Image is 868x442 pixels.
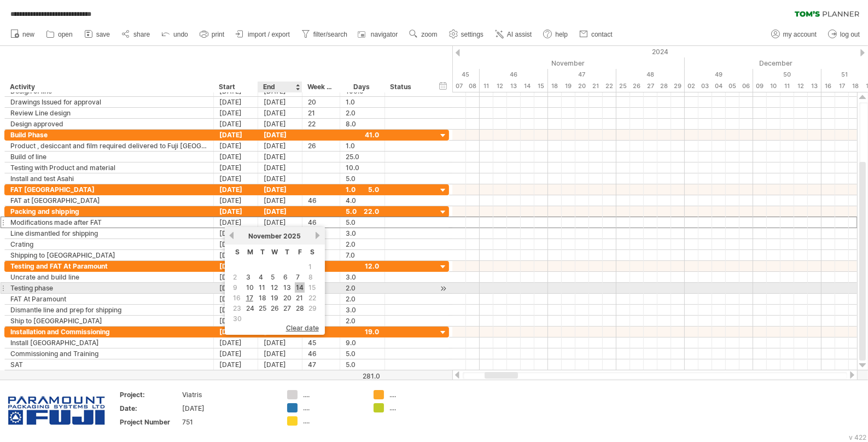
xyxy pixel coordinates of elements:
div: [DATE] [258,119,302,129]
a: 6 [282,272,289,282]
td: this is a weekend day [307,283,318,292]
span: settings [461,31,483,38]
a: next [314,231,322,240]
span: share [133,31,150,38]
div: .... [389,390,449,399]
div: .... [389,403,449,412]
div: 1.0 [346,141,379,151]
div: Design approved [10,119,208,129]
a: 3 [245,272,252,282]
div: [DATE] [214,316,258,326]
a: 13 [282,282,292,293]
span: zoom [421,31,437,38]
div: 21 [308,108,334,118]
div: Wednesday, 18 December 2024 [849,80,863,92]
div: [DATE] [182,404,274,413]
div: Monday, 9 December 2024 [753,80,767,92]
div: [DATE] [214,338,258,348]
a: 18 [258,293,267,303]
div: Build of line [10,152,208,162]
div: Project: [120,390,180,399]
div: Tuesday, 19 November 2024 [562,80,575,92]
div: 46 [308,217,334,228]
div: [DATE] [214,173,258,184]
div: [DATE] [214,152,258,162]
a: contact [576,27,616,42]
div: Friday, 6 December 2024 [739,80,753,92]
div: 2.0 [346,283,379,293]
span: print [212,31,224,38]
td: this is a weekend day [231,283,243,292]
div: 281.0 [341,372,380,380]
div: [DATE] [214,141,258,151]
a: 20 [282,293,293,303]
div: 9.0 [346,338,379,348]
div: 47 [548,69,616,80]
div: 45 [308,338,334,348]
div: Friday, 15 November 2024 [534,80,548,92]
div: Crating [10,239,208,249]
div: 49 [685,69,753,80]
span: clear date [286,324,319,332]
div: [DATE] [214,250,258,260]
td: this is a weekend day [307,293,318,303]
div: Activity [10,82,207,92]
div: Wednesday, 20 November 2024 [575,80,589,92]
a: log out [825,27,863,42]
div: [DATE] [214,348,258,359]
div: Dismantle line and prep for shipping [10,305,208,315]
div: Modifications made after FAT [10,217,208,228]
div: 8.0 [346,119,379,129]
span: 15 [307,282,317,293]
div: 1.0 [346,184,379,195]
div: 5.0 [346,206,379,217]
div: 46 [308,195,334,206]
div: .... [303,390,363,399]
div: Viatris [182,390,274,399]
div: FAT at [GEOGRAPHIC_DATA] [10,195,208,206]
a: filter/search [299,27,351,42]
div: November 2024 [398,57,685,69]
div: [DATE] [258,217,302,228]
div: [DATE] [214,130,258,140]
td: this is a weekend day [231,293,243,303]
div: Wednesday, 13 November 2024 [507,80,521,92]
div: Monday, 11 November 2024 [480,80,493,92]
div: [DATE] [258,141,302,151]
div: Friday, 13 December 2024 [808,80,822,92]
span: AI assist [507,31,532,38]
div: 50 [753,69,822,80]
a: 25 [258,303,267,313]
div: Wednesday, 4 December 2024 [712,80,726,92]
div: Tuesday, 26 November 2024 [630,80,644,92]
div: [DATE] [258,359,302,370]
a: 10 [245,282,255,293]
div: Status [390,82,431,92]
a: previous [228,231,236,240]
div: 3.0 [346,305,379,315]
td: this is a weekend day [307,272,318,282]
div: Testing phase [10,283,208,293]
div: 47 [308,359,334,370]
div: Thursday, 5 December 2024 [726,80,739,92]
span: new [22,31,34,38]
div: Build Phase [10,130,208,140]
div: [DATE] [214,228,258,239]
a: 27 [282,303,292,313]
div: Friday, 29 November 2024 [671,80,685,92]
a: 28 [295,303,305,313]
span: save [96,31,110,38]
div: 10.0 [346,162,379,173]
a: save [81,27,113,42]
span: Tuesday [260,248,265,256]
div: 5.0 [346,217,379,228]
div: 22 [308,119,334,129]
div: v 422 [849,433,866,441]
div: SAT [10,359,208,370]
div: [DATE] [258,152,302,162]
span: 9 [232,282,238,293]
div: 46 [480,69,548,80]
div: Tuesday, 12 November 2024 [493,80,507,92]
span: Thursday [285,248,289,256]
span: Sunday [235,248,240,256]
